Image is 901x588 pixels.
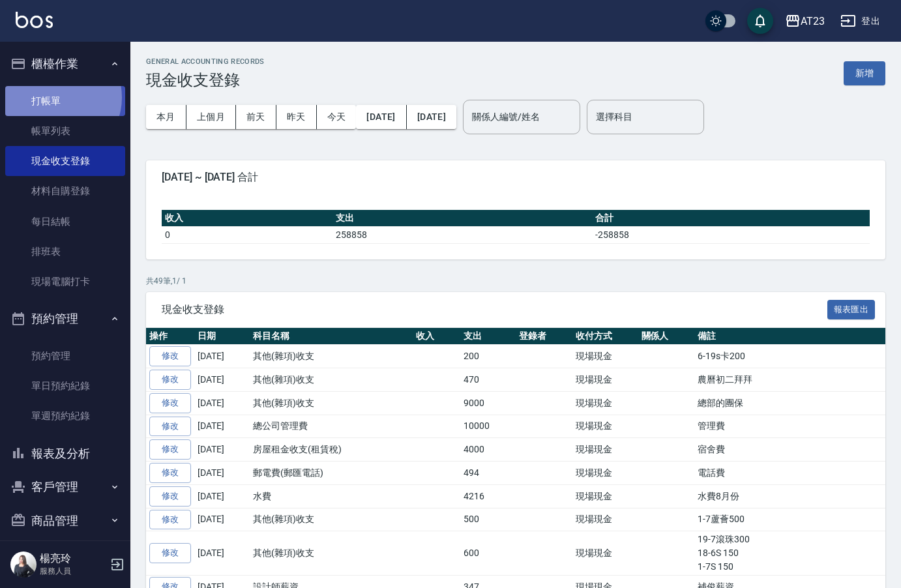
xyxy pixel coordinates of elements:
td: [DATE] [194,438,250,462]
img: Logo [16,12,53,28]
td: 494 [460,462,516,485]
div: AT23 [801,13,825,29]
button: 報表匯出 [827,300,876,320]
td: 現場現金 [572,438,638,462]
button: 前天 [236,105,276,129]
button: 新增 [844,61,885,85]
button: 報表及分析 [5,437,125,471]
span: [DATE] ~ [DATE] 合計 [162,171,870,184]
td: 總公司管理費 [250,415,413,438]
h3: 現金收支登錄 [146,71,265,89]
th: 科目名稱 [250,328,413,345]
td: [DATE] [194,462,250,485]
td: [DATE] [194,531,250,576]
td: 200 [460,345,516,368]
td: -258858 [592,226,870,243]
button: 預約管理 [5,302,125,336]
a: 現金收支登錄 [5,146,125,176]
button: 商品管理 [5,504,125,538]
th: 收入 [413,328,460,345]
th: 支出 [460,328,516,345]
a: 新增 [844,66,885,79]
a: 修改 [149,510,191,530]
td: 600 [460,531,516,576]
td: [DATE] [194,508,250,531]
td: 郵電費(郵匯電話) [250,462,413,485]
td: 房屋租金收支(租賃稅) [250,438,413,462]
a: 排班表 [5,237,125,267]
th: 關係人 [638,328,695,345]
td: 其他(雜項)收支 [250,531,413,576]
td: 9000 [460,391,516,415]
button: 昨天 [276,105,317,129]
a: 修改 [149,463,191,483]
a: 修改 [149,346,191,366]
td: 現場現金 [572,462,638,485]
th: 操作 [146,328,194,345]
a: 修改 [149,393,191,413]
td: 258858 [332,226,592,243]
button: 登出 [835,9,885,33]
a: 帳單列表 [5,116,125,146]
a: 打帳單 [5,86,125,116]
th: 收付方式 [572,328,638,345]
a: 材料自購登錄 [5,176,125,206]
td: 現場現金 [572,391,638,415]
a: 預約管理 [5,341,125,371]
button: 本月 [146,105,186,129]
a: 單週預約紀錄 [5,401,125,431]
td: 現場現金 [572,368,638,392]
td: 4216 [460,484,516,508]
td: [DATE] [194,484,250,508]
h2: GENERAL ACCOUNTING RECORDS [146,57,265,66]
td: 現場現金 [572,345,638,368]
td: 現場現金 [572,484,638,508]
button: AT23 [780,8,830,35]
a: 修改 [149,543,191,563]
td: 現場現金 [572,531,638,576]
td: 現場現金 [572,508,638,531]
a: 現場電腦打卡 [5,267,125,297]
td: [DATE] [194,345,250,368]
button: 今天 [317,105,357,129]
a: 單日預約紀錄 [5,371,125,401]
a: 修改 [149,370,191,390]
p: 服務人員 [40,565,106,577]
td: 其他(雜項)收支 [250,368,413,392]
th: 合計 [592,210,870,227]
td: 10000 [460,415,516,438]
td: [DATE] [194,415,250,438]
th: 支出 [332,210,592,227]
p: 共 49 筆, 1 / 1 [146,275,885,287]
td: 4000 [460,438,516,462]
button: [DATE] [356,105,406,129]
td: 470 [460,368,516,392]
button: save [747,8,773,34]
a: 修改 [149,439,191,460]
td: 現場現金 [572,415,638,438]
td: 0 [162,226,332,243]
th: 收入 [162,210,332,227]
td: [DATE] [194,391,250,415]
td: 其他(雜項)收支 [250,345,413,368]
a: 修改 [149,417,191,437]
button: [DATE] [407,105,456,129]
td: 其他(雜項)收支 [250,391,413,415]
a: 修改 [149,486,191,507]
span: 現金收支登錄 [162,303,827,316]
td: 水費 [250,484,413,508]
h5: 楊亮玲 [40,552,106,565]
td: 其他(雜項)收支 [250,508,413,531]
td: [DATE] [194,368,250,392]
button: 櫃檯作業 [5,47,125,81]
th: 日期 [194,328,250,345]
td: 500 [460,508,516,531]
button: 客戶管理 [5,470,125,504]
a: 每日結帳 [5,207,125,237]
img: Person [10,551,37,578]
button: 上個月 [186,105,236,129]
a: 報表匯出 [827,302,876,315]
th: 登錄者 [516,328,572,345]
